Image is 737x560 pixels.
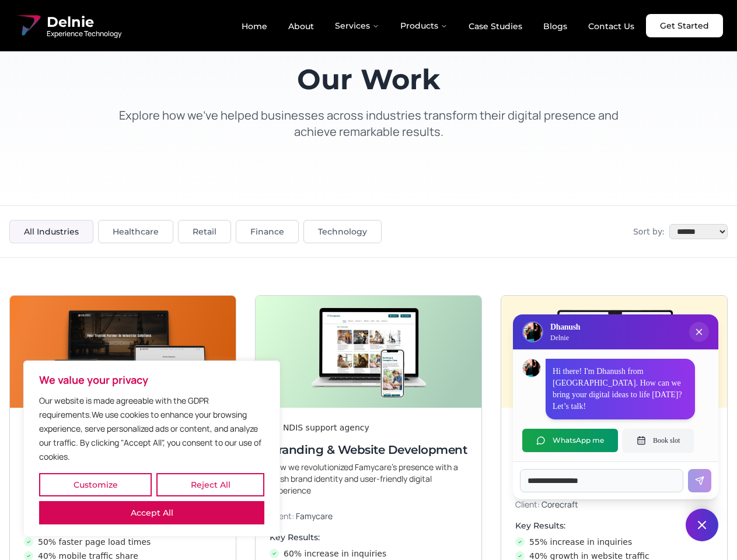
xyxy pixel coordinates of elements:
[232,16,277,36] a: Home
[256,296,481,408] img: Branding & Website Development
[270,422,467,433] div: An NDIS support agency
[47,13,121,32] span: Delnie
[391,14,457,37] button: Products
[279,16,323,36] a: About
[579,16,644,36] a: Contact Us
[303,220,382,243] button: Technology
[98,220,173,243] button: Healthcare
[550,333,580,342] p: Delnie
[270,461,467,496] p: How we revolutionized Famycare’s presence with a fresh brand identity and user-friendly digital e...
[553,366,688,412] p: Hi there! I'm Dhanush from [GEOGRAPHIC_DATA]. How can we bring your digital ideas to life [DATE]?...
[14,12,42,40] img: Delnie Logo
[296,510,333,521] span: Famycare
[686,509,718,541] button: Close chat
[9,220,93,243] button: All Industries
[534,16,577,36] a: Blogs
[501,296,727,408] img: Digital & Brand Revamp
[270,442,467,458] h3: Branding & Website Development
[47,29,121,38] span: Experience Technology
[236,220,299,243] button: Finance
[326,14,389,37] button: Services
[39,501,264,524] button: Accept All
[550,321,580,333] h3: Dhanush
[523,323,542,341] img: Delnie Logo
[14,12,121,40] a: Delnie Logo Full
[39,394,264,464] p: Our website is made agreeable with the GDPR requirements.We use cookies to enhance your browsing ...
[270,548,467,559] li: 60% increase in inquiries
[39,373,264,387] p: We value your privacy
[459,16,532,36] a: Case Studies
[633,226,665,237] span: Sort by:
[107,107,630,140] p: Explore how we've helped businesses across industries transform their digital presence and achiev...
[270,510,467,522] p: Client:
[523,359,540,377] img: Dhanush
[270,531,467,543] h4: Key Results:
[156,473,264,496] button: Reject All
[10,296,236,408] img: Next-Gen Website Development
[39,473,152,496] button: Customize
[689,322,709,342] button: Close chat popup
[515,536,713,548] li: 55% increase in inquiries
[232,14,644,37] nav: Main
[646,14,723,37] a: Get Started
[178,220,231,243] button: Retail
[107,65,630,93] h1: Our Work
[24,536,222,548] li: 50% faster page load times
[623,429,694,452] button: Book slot
[522,429,618,452] button: WhatsApp me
